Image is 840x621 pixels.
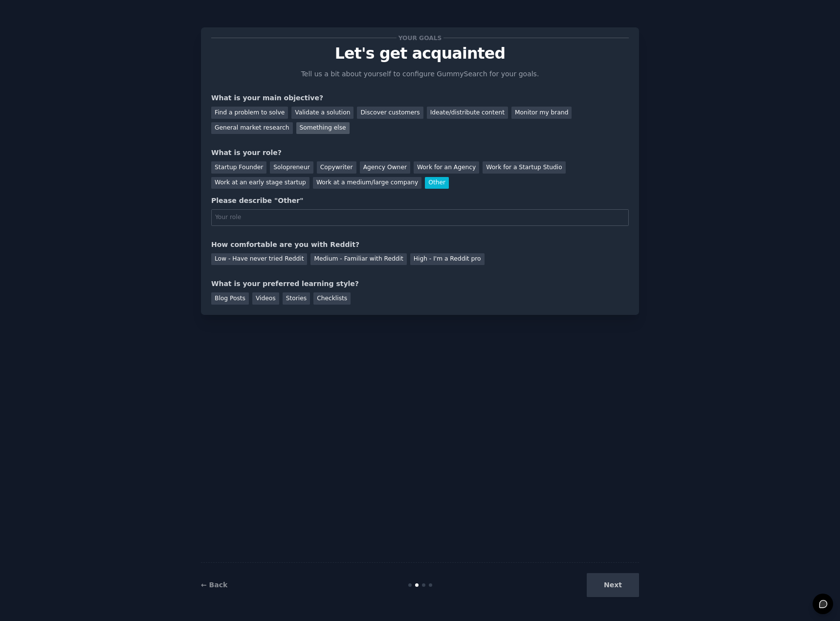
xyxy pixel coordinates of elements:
[211,122,293,134] div: General market research
[317,161,356,174] div: Copywriter
[211,177,309,189] div: Work at an early stage startup
[211,93,629,103] div: What is your main objective?
[427,107,508,119] div: Ideate/distribute content
[511,107,572,119] div: Monitor my brand
[310,253,406,266] div: Medium - Familiar with Reddit
[211,253,307,266] div: Low - Have never tried Reddit
[414,161,479,174] div: Work for an Agency
[211,196,629,206] div: Please describe "Other"
[291,107,354,119] div: Validate a solution
[357,107,423,119] div: Discover customers
[425,177,449,189] div: Other
[211,279,629,289] div: What is your preferred learning style?
[360,161,410,174] div: Agency Owner
[297,69,543,79] p: Tell us a bit about yourself to configure GummySearch for your goals.
[211,161,266,174] div: Startup Founder
[313,292,351,305] div: Checklists
[483,161,565,174] div: Work for a Startup Studio
[211,292,249,305] div: Blog Posts
[211,240,629,250] div: How comfortable are you with Reddit?
[313,177,421,189] div: Work at a medium/large company
[211,209,629,226] input: Your role
[283,292,310,305] div: Stories
[397,33,443,43] span: Your goals
[211,45,629,62] p: Let's get acquainted
[270,161,313,174] div: Solopreneur
[211,107,288,119] div: Find a problem to solve
[201,581,227,589] a: ← Back
[296,122,350,134] div: Something else
[410,253,485,266] div: High - I'm a Reddit pro
[211,148,629,158] div: What is your role?
[252,292,279,305] div: Videos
